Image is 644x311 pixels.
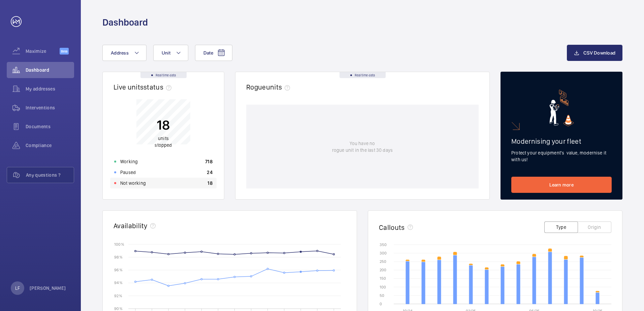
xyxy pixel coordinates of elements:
text: 200 [380,268,386,272]
a: Learn more [511,177,612,193]
text: 350 [380,242,387,247]
span: Date [203,50,213,56]
span: Documents [26,123,74,130]
p: [PERSON_NAME] [30,285,66,291]
text: 250 [380,259,386,264]
div: Real time data [140,72,187,78]
text: 98 % [114,255,123,260]
div: Real time data [340,72,386,78]
h1: Dashboard [102,16,148,29]
text: 94 % [114,280,123,285]
button: Type [544,221,578,233]
text: 0 [380,302,382,306]
p: Working [120,158,138,165]
span: Unit [162,50,170,56]
span: Maximize [26,48,60,55]
p: 18 [155,116,172,133]
p: Protect your equipment's value, modernise it with us! [511,149,612,163]
span: units [266,83,293,91]
h2: Live units [114,83,174,91]
span: Any questions ? [26,172,74,178]
text: 300 [380,251,387,255]
h2: Availability [114,221,148,230]
span: Compliance [26,142,74,149]
span: stopped [155,142,172,148]
p: You have no rogue unit in the last 30 days [332,140,393,153]
p: units [155,135,172,148]
span: CSV Download [583,50,615,56]
p: 24 [207,169,213,176]
text: 96 % [114,268,123,272]
span: Interventions [26,104,74,111]
h2: Callouts [379,223,405,232]
button: Date [195,45,232,61]
text: 150 [380,276,386,281]
p: 18 [207,180,213,186]
span: Address [111,50,129,56]
img: marketing-card.svg [549,90,574,126]
p: 718 [205,158,213,165]
text: 90 % [114,306,123,311]
h2: Rogue [246,83,293,91]
span: Dashboard [26,67,74,73]
p: LF [15,285,20,291]
span: status [143,83,174,91]
button: Origin [578,221,611,233]
text: 50 [380,293,384,298]
button: Address [102,45,147,61]
text: 100 % [114,242,124,246]
button: CSV Download [567,45,622,61]
span: Beta [60,48,69,55]
text: 100 [380,285,386,289]
h2: Modernising your fleet [511,137,612,145]
span: My addresses [26,85,74,92]
p: Paused [120,169,136,176]
p: Not working [120,180,146,186]
text: 92 % [114,293,122,298]
button: Unit [153,45,188,61]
